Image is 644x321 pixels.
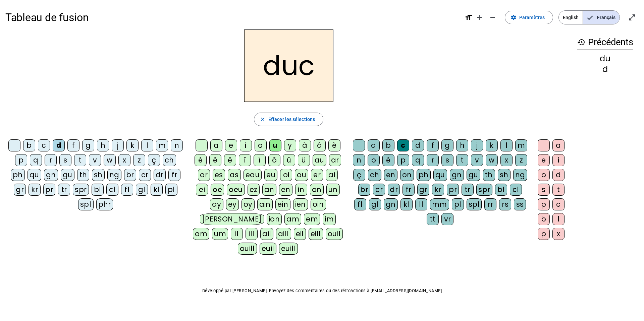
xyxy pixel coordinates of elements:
div: spl [78,198,94,210]
div: ouill [238,243,257,255]
div: q [412,154,424,166]
div: dr [154,169,166,181]
div: em [304,213,320,225]
div: ê [209,154,221,166]
div: ion [267,213,282,225]
div: sh [498,169,511,181]
div: fl [121,184,133,196]
h2: duc [244,29,333,102]
div: er [311,169,323,181]
div: r [427,154,439,166]
div: b [538,213,550,225]
div: ç [353,169,365,181]
div: as [228,169,241,181]
div: gn [44,169,58,181]
div: am [284,213,301,225]
div: tr [462,184,474,196]
div: d [412,139,424,151]
div: g [82,139,94,151]
div: oeu [227,184,245,196]
div: spr [73,184,89,196]
div: v [89,154,101,166]
div: un [326,184,340,196]
div: ng [107,169,121,181]
div: d [577,65,633,73]
div: ail [260,228,273,240]
mat-icon: open_in_full [628,13,636,21]
h3: Précédents [577,35,633,50]
div: c [397,139,409,151]
div: d [53,139,65,151]
div: p [538,228,550,240]
div: ô [268,154,280,166]
button: Augmenter la taille de la police [473,11,486,24]
div: é [195,154,207,166]
div: vr [441,213,453,225]
div: dr [388,184,400,196]
div: mm [430,198,449,210]
h1: Tableau de fusion [5,7,459,28]
div: u [269,139,281,151]
div: z [515,154,527,166]
div: pr [447,184,459,196]
div: ouil [326,228,343,240]
button: Entrer en plein écran [625,11,639,24]
div: oi [280,169,292,181]
div: cr [139,169,151,181]
div: z [133,154,145,166]
div: l [552,213,565,225]
div: ç [148,154,160,166]
div: euill [279,243,298,255]
div: euil [260,243,276,255]
div: qu [28,169,41,181]
div: tr [58,184,70,196]
div: t [456,154,468,166]
div: c [552,198,565,210]
div: um [212,228,228,240]
span: Effacer les sélections [268,115,315,123]
mat-icon: settings [511,14,517,20]
div: du [577,55,633,63]
div: om [193,228,209,240]
div: im [323,213,336,225]
div: ou [295,169,308,181]
div: ng [513,169,527,181]
div: gr [417,184,429,196]
div: kl [151,184,163,196]
div: pl [452,198,464,210]
div: th [483,169,495,181]
mat-icon: close [260,116,266,122]
button: Diminuer la taille de la police [486,11,499,24]
div: h [97,139,109,151]
div: m [515,139,527,151]
div: ein [275,198,290,210]
button: Effacer les sélections [254,113,323,126]
div: cr [373,184,385,196]
div: kr [432,184,444,196]
div: j [471,139,483,151]
div: ss [514,198,526,210]
div: or [198,169,210,181]
div: on [310,184,324,196]
div: e [225,139,237,151]
div: au [313,154,326,166]
div: fl [354,198,366,210]
div: a [210,139,222,151]
div: eil [294,228,306,240]
div: fr [402,184,415,196]
div: cl [510,184,522,196]
div: k [486,139,498,151]
div: eu [264,169,277,181]
div: ain [257,198,273,210]
div: à [299,139,311,151]
div: k [126,139,139,151]
div: a [368,139,380,151]
button: Paramètres [505,11,553,24]
div: ï [254,154,266,166]
div: e [538,154,550,166]
div: ch [368,169,381,181]
div: [PERSON_NAME] [200,213,264,225]
div: f [427,139,439,151]
div: gu [61,169,74,181]
div: î [239,154,251,166]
